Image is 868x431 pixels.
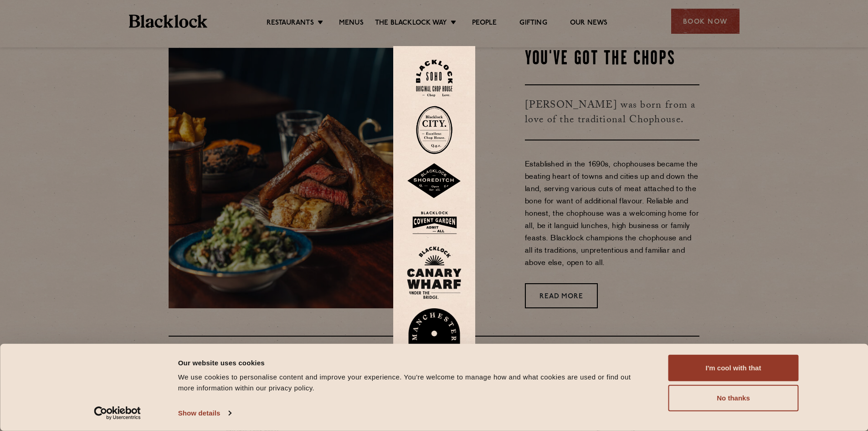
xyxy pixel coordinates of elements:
[178,357,648,368] div: Our website uses cookies
[668,385,799,411] button: No thanks
[416,60,452,97] img: Soho-stamp-default.svg
[407,246,462,299] img: BL_CW_Logo_Website.svg
[668,355,799,381] button: I'm cool with that
[416,106,452,154] img: City-stamp-default.svg
[77,406,157,420] a: Usercentrics Cookiebot - opens in a new window
[407,208,462,238] img: BLA_1470_CoventGarden_Website_Solid.svg
[178,406,231,420] a: Show details
[407,163,462,199] img: Shoreditch-stamp-v2-default.svg
[178,372,648,394] div: We use cookies to personalise content and improve your experience. You're welcome to manage how a...
[407,308,462,371] img: BL_Manchester_Logo-bleed.png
